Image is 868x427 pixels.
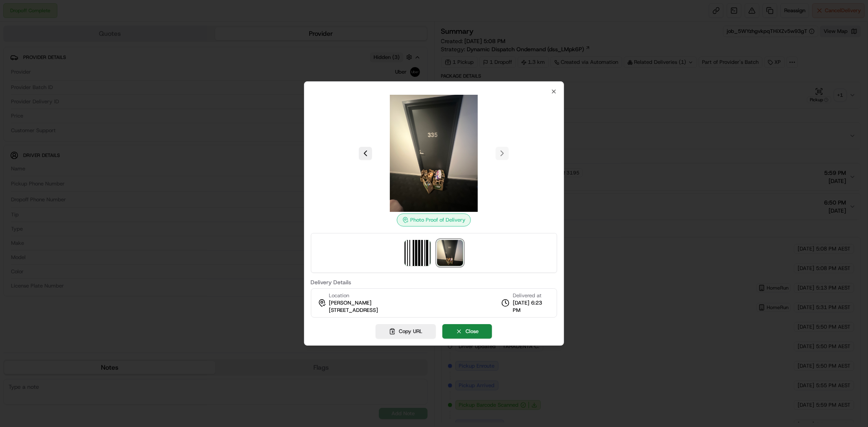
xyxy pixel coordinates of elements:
span: Location [329,292,350,299]
img: photo_proof_of_delivery image [437,240,463,266]
img: photo_proof_of_delivery image [375,95,492,212]
span: [PERSON_NAME] [329,299,372,307]
span: [DATE] 6:23 PM [513,299,550,314]
button: Close [442,324,492,339]
span: Delivered at [513,292,550,299]
div: Photo Proof of Delivery [397,213,471,227]
label: Delivery Details [311,279,558,285]
img: barcode_scan_on_pickup image [404,240,431,266]
button: Copy URL [376,324,436,339]
span: [STREET_ADDRESS] [329,307,378,314]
